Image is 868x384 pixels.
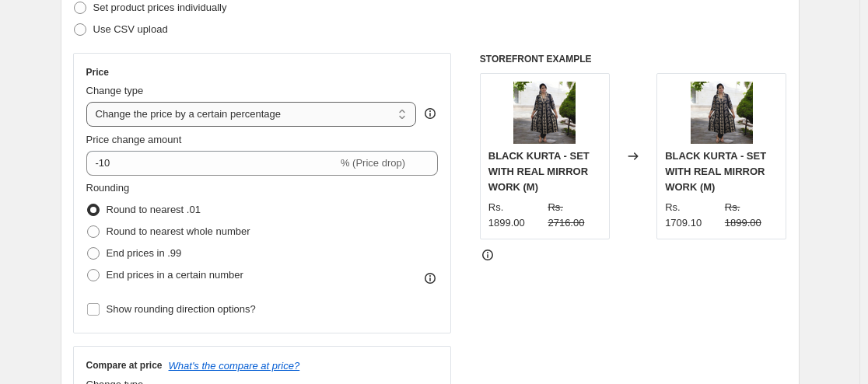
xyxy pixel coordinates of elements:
h6: STOREFRONT EXAMPLE [480,53,787,65]
div: Rs. 1899.00 [488,200,542,231]
strike: Rs. 2716.00 [548,200,601,231]
span: BLACK KURTA - SET WITH REAL MIRROR WORK (M) [665,150,766,193]
span: Round to nearest whole number [107,225,250,237]
span: Rounding [86,182,130,194]
span: End prices in a certain number [107,269,243,281]
img: Photoroom-20250103_211109_80x.png [513,82,576,144]
span: Show rounding direction options? [107,303,256,315]
span: Price change amount [86,134,182,145]
span: Use CSV upload [93,23,168,35]
button: What's the compare at price? [169,360,300,372]
span: Round to nearest .01 [107,204,201,215]
h3: Price [86,66,109,79]
div: help [422,106,438,121]
h3: Compare at price [86,359,163,372]
strike: Rs. 1899.00 [725,200,779,231]
span: BLACK KURTA - SET WITH REAL MIRROR WORK (M) [488,150,590,193]
span: Change type [86,85,144,96]
span: % (Price drop) [341,157,405,169]
span: End prices in .99 [107,247,182,259]
span: Set product prices individually [93,2,227,13]
div: Rs. 1709.10 [665,200,719,231]
img: Photoroom-20250103_211109_80x.png [691,82,753,144]
input: -15 [86,151,338,176]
